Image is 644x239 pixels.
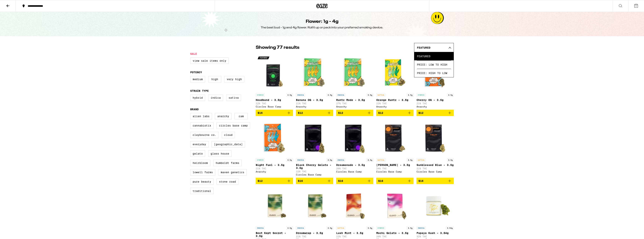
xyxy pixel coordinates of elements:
img: Anarchy - Orange Runtz - 3.5g [376,54,414,91]
p: 3.5g [407,158,414,162]
label: Traditional [190,188,214,194]
img: Cloud - Best Kept Secret - 3.5g [256,187,293,224]
a: Open page for Headband - 3.5g from Circles Base Camp [256,54,293,110]
div: Anarchy [336,105,373,108]
p: HYBRID [376,226,385,230]
label: Sativa [226,95,241,101]
label: Claybourne Co. [190,132,219,138]
a: Open page for Night Fuel - 3.5g from Anarchy [256,119,293,178]
button: Add to bag [336,110,373,116]
p: INDICA [336,158,345,162]
p: 3.5g [367,158,373,162]
p: Best Kept Secret - 3.5g [256,232,293,238]
p: 3.5g [286,93,293,97]
span: Featured [417,52,451,60]
label: Indica [208,95,223,101]
a: Open page for Cherry OG - 3.5g from Anarchy [417,54,454,110]
span: $16 [338,179,343,182]
p: [PERSON_NAME] - 3.5g [376,164,414,166]
p: 3.5g [286,226,293,230]
span: $16 [378,179,383,182]
p: 3.5g [326,226,333,230]
p: Orange Runtz - 3.5g [376,98,414,101]
legend: Sale [190,52,197,55]
span: Price: High to Low [417,69,451,77]
p: 21% THC [417,167,454,170]
p: SATIVA [376,158,385,162]
div: Anarchy [376,105,414,108]
p: Dreamwrap - 3.5g [296,232,333,235]
button: Add to bag [417,110,454,116]
p: INDICA [296,158,305,162]
label: Lowell Farms [190,169,215,175]
span: Featured [417,46,430,49]
p: SATIVA [336,226,345,230]
label: Maven Genetics [218,169,247,175]
p: 3.5g [367,226,373,230]
p: 3.54g [446,226,454,230]
img: Circles Base Camp - Gush Rush - 3.5g [376,119,414,156]
h1: Flower: 1g - 4g [306,18,338,25]
button: Add to bag [256,110,293,116]
label: [GEOGRAPHIC_DATA] [212,141,245,147]
label: Glass House [208,150,232,157]
p: Headband - 3.5g [256,98,293,101]
img: Anarchy - Banana OG - 3.5g [296,54,333,91]
p: 24% THC [376,167,414,170]
p: 3.5g [447,93,454,97]
img: Cloud - Dreamwrap - 3.5g [296,187,333,224]
button: Add to bag [376,110,414,116]
label: Anarchy [215,113,232,119]
span: Hi. Need any help? [2,3,27,6]
p: 3.5g [286,158,293,162]
p: 27% THC [336,102,373,105]
p: 26% THC [336,167,373,170]
label: Medium [190,76,205,82]
div: Circles Base Camp [417,170,454,173]
div: Circles Base Camp [336,170,373,173]
label: Cannabiotix [190,122,214,129]
label: Hybrid [190,95,205,101]
legend: Strain Type [190,89,209,92]
legend: Potency [190,71,202,74]
a: Open page for Black Cherry Gelato - 3.5g from Circles Base Camp [296,119,333,178]
span: $12 [258,179,263,182]
p: Showing 77 results [256,44,299,51]
span: $16 [418,179,423,182]
legend: Brand [190,108,199,111]
label: Pure Beauty [190,178,214,185]
div: Anarchy [296,105,333,108]
p: 21% THC [417,102,454,105]
div: Anarchy [417,105,454,108]
p: 3.5g [407,93,414,97]
p: HYBRID [256,158,265,162]
p: 21% THC [296,235,333,238]
p: INDICA [417,226,426,230]
p: Black Cherry Gelato - 3.5g [296,164,333,169]
p: Night Fuel - 3.5g [256,164,293,166]
p: HYBRID [256,93,265,97]
p: 3.5g [407,226,414,230]
img: Circles Base Camp - Black Cherry Gelato - 3.5g [296,119,333,156]
div: Circles Base Camp [296,173,333,176]
span: $12 [338,111,343,114]
p: 3.5g [367,93,373,97]
div: Circles Base Camp [256,105,293,108]
span: $12 [298,111,303,114]
button: Add to bag [376,178,414,184]
a: Open page for Orange Runtz - 3.5g from Anarchy [376,54,414,110]
a: Open page for Gush Rush - 3.5g from Circles Base Camp [376,119,414,178]
p: Mochi Gelato - 3.5g [376,232,414,235]
span: $12 [418,111,423,114]
p: INDICA [336,93,345,97]
p: INDICA [256,226,265,230]
div: Circles Base Camp [376,170,414,173]
label: Circles Base Camp [217,122,250,129]
span: Price: Low to High [417,60,451,69]
p: 32% THC [417,235,454,238]
a: Open page for Banana OG - 3.5g from Anarchy [296,54,333,110]
span: $16 [298,179,303,182]
p: Cherry OG - 3.5g [417,98,454,101]
label: Humboldt Farms [213,160,242,166]
a: Open page for Runtz Mode - 3.5g from Anarchy [336,54,373,110]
